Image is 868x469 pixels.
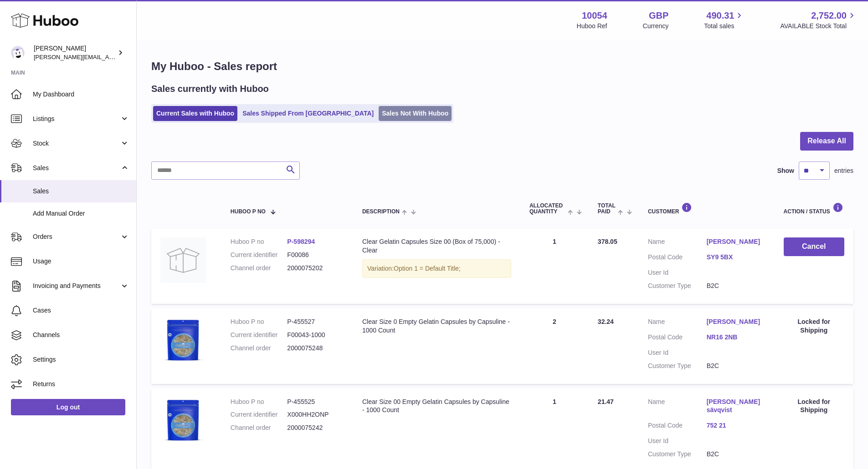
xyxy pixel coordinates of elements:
dt: User Id [648,268,707,277]
strong: 10054 [582,10,607,22]
span: entries [834,166,853,175]
div: Huboo Ref [577,22,607,30]
dt: Postal Code [648,421,707,432]
span: [PERSON_NAME][EMAIL_ADDRESS][DOMAIN_NAME] [34,53,183,61]
td: 2 [520,308,589,384]
a: Log out [11,399,125,415]
span: Sales [33,187,129,196]
div: Clear Size 00 Empty Gelatin Capsules by Capsuline - 1000 Count [362,398,511,415]
dt: Customer Type [648,282,707,290]
span: Cases [33,306,129,315]
dt: User Id [648,437,707,445]
dd: 2000075202 [287,264,344,272]
div: Variation: [362,259,511,278]
dt: Postal Code [648,333,707,344]
img: 1655819094.jpg [160,318,206,363]
span: Invoicing and Payments [33,282,120,290]
dd: B2C [707,282,765,290]
a: Sales Shipped From [GEOGRAPHIC_DATA] [239,106,377,121]
span: Returns [33,380,129,388]
a: Sales Not With Huboo [379,106,452,121]
span: Total paid [598,203,616,215]
a: [PERSON_NAME] [707,318,765,326]
dt: Current identifier [231,251,288,259]
dd: 2000075242 [287,424,344,432]
span: Settings [33,355,129,364]
label: Show [777,166,794,175]
dt: Postal Code [648,253,707,264]
img: 1655819039.jpg [160,398,206,443]
img: luz@capsuline.com [11,46,25,60]
dt: Channel order [231,264,288,272]
span: 378.05 [598,238,617,245]
span: AVAILABLE Stock Total [780,22,857,30]
span: Usage [33,257,129,266]
dd: P-455527 [287,318,344,326]
div: Currency [643,22,669,30]
dd: P-455525 [287,398,344,406]
button: Release All [800,132,853,151]
span: 490.31 [706,10,734,22]
dt: Channel order [231,424,288,432]
div: Clear Size 0 Empty Gelatin Capsules by Capsuline - 1000 Count [362,318,511,335]
span: Channels [33,331,129,339]
a: [PERSON_NAME] sävqvist [707,398,765,415]
dt: Current identifier [231,331,288,339]
span: Add Manual Order [33,209,129,218]
a: [PERSON_NAME] [707,237,765,246]
div: Locked for Shipping [784,398,844,415]
h2: Sales currently with Huboo [151,83,269,95]
a: P-598294 [287,238,315,245]
dt: Customer Type [648,362,707,370]
a: SY9 5BX [707,253,765,262]
dd: X000HH2ONP [287,410,344,419]
dd: B2C [707,450,765,459]
span: My Dashboard [33,90,129,99]
dd: 2000075248 [287,344,344,353]
dd: F00086 [287,251,344,259]
a: 752 21 [707,421,765,430]
span: Huboo P no [231,209,266,215]
dt: Customer Type [648,450,707,459]
a: NR16 2NB [707,333,765,342]
dt: Huboo P no [231,318,288,326]
dt: Name [648,318,707,328]
a: 490.31 Total sales [704,10,745,30]
dt: Name [648,398,707,417]
dt: Current identifier [231,410,288,419]
span: 2,752.00 [811,10,847,22]
dt: Huboo P no [231,398,288,406]
div: Clear Gelatin Capsules Size 00 (Box of 75,000) - Clear [362,237,511,255]
dt: Channel order [231,344,288,353]
span: Option 1 = Default Title; [394,265,461,272]
td: 1 [520,228,589,304]
span: Stock [33,139,120,148]
img: no-photo.jpg [160,237,206,283]
span: ALLOCATED Quantity [529,203,565,215]
h1: My Huboo - Sales report [151,59,853,74]
button: Cancel [784,237,844,256]
div: Action / Status [784,202,844,215]
dt: Huboo P no [231,237,288,246]
dd: F00043-1000 [287,331,344,339]
div: [PERSON_NAME] [34,44,116,61]
span: 32.24 [598,318,614,325]
strong: GBP [649,10,668,22]
span: Total sales [704,22,745,30]
span: 21.47 [598,398,614,405]
span: Listings [33,115,120,123]
dd: B2C [707,362,765,370]
dt: Name [648,237,707,248]
dt: User Id [648,348,707,357]
a: Current Sales with Huboo [153,106,237,121]
div: Locked for Shipping [784,318,844,335]
span: Description [362,209,400,215]
a: 2,752.00 AVAILABLE Stock Total [780,10,857,30]
div: Customer [648,202,765,215]
span: Sales [33,164,120,172]
span: Orders [33,232,120,241]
